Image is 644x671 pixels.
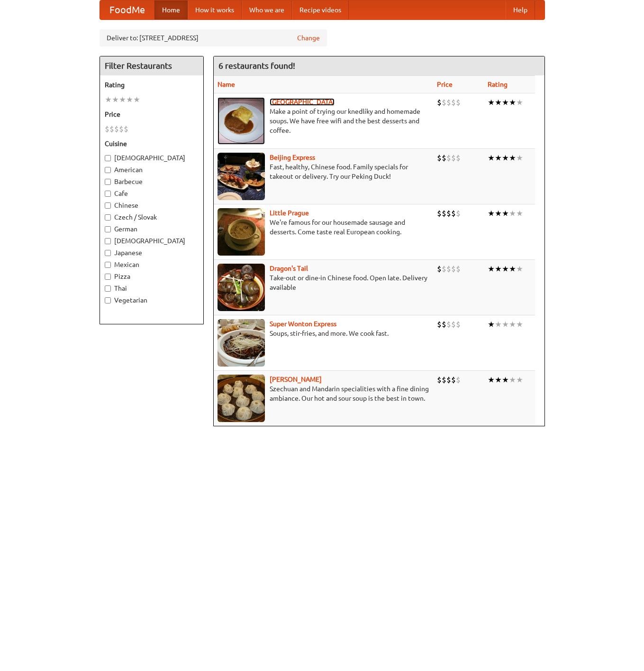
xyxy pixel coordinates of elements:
[105,201,199,210] label: Chinese
[456,264,461,274] li: $
[516,208,523,219] li: ★
[446,153,451,163] li: $
[442,208,446,219] li: $
[456,319,461,330] li: $
[270,265,308,272] a: Dragon's Tail
[488,264,495,274] li: ★
[218,319,265,367] img: superwonton.jpg
[451,264,456,274] li: $
[488,97,495,108] li: ★
[105,177,199,186] label: Barbecue
[109,124,114,134] li: $
[446,97,451,108] li: $
[218,264,265,311] img: dragon.jpg
[270,98,335,106] a: [GEOGRAPHIC_DATA]
[456,97,461,108] li: $
[456,153,461,163] li: $
[437,264,442,274] li: $
[488,208,495,219] li: ★
[516,264,523,274] li: ★
[488,81,508,88] a: Rating
[516,97,523,108] li: ★
[495,319,502,330] li: ★
[112,94,119,105] li: ★
[502,97,509,108] li: ★
[509,153,516,163] li: ★
[105,260,199,269] label: Mexican
[509,264,516,274] li: ★
[442,153,446,163] li: $
[218,81,235,88] a: Name
[451,319,456,330] li: $
[451,375,456,385] li: $
[516,153,523,163] li: ★
[105,297,111,303] input: Vegetarian
[218,273,430,292] p: Take-out or dine-in Chinese food. Open late. Delivery available
[270,376,322,383] a: [PERSON_NAME]
[446,264,451,274] li: $
[105,191,111,197] input: Cafe
[218,107,430,135] p: Make a point of trying our knedlíky and homemade soups. We have free wifi and the best desserts a...
[154,0,188,19] a: Home
[437,319,442,330] li: $
[218,97,265,145] img: czechpoint.jpg
[218,218,430,237] p: We're famous for our housemade sausage and desserts. Come taste real European cooking.
[100,56,203,75] h4: Filter Restaurants
[442,264,446,274] li: $
[105,155,111,161] input: [DEMOGRAPHIC_DATA]
[218,375,265,422] img: shandong.jpg
[509,208,516,219] li: ★
[502,375,509,385] li: ★
[495,153,502,163] li: ★
[105,226,111,232] input: German
[502,153,509,163] li: ★
[502,264,509,274] li: ★
[105,214,111,221] input: Czech / Slovak
[218,162,430,181] p: Fast, healthy, Chinese food. Family specials for takeout or delivery. Try our Peking Duck!
[488,153,495,163] li: ★
[105,285,111,292] input: Thai
[218,208,265,256] img: littleprague.jpg
[270,154,315,161] a: Beijing Express
[495,375,502,385] li: ★
[105,224,199,234] label: German
[105,248,199,257] label: Japanese
[446,375,451,385] li: $
[105,272,199,281] label: Pizza
[114,124,119,134] li: $
[218,329,430,338] p: Soups, stir-fries, and more. We cook fast.
[105,238,111,244] input: [DEMOGRAPHIC_DATA]
[456,208,461,219] li: $
[297,33,320,43] a: Change
[451,153,456,163] li: $
[218,61,295,70] ng-pluralize: 6 restaurants found!
[442,375,446,385] li: $
[442,319,446,330] li: $
[100,29,327,46] div: Deliver to: [STREET_ADDRESS]
[437,208,442,219] li: $
[516,375,523,385] li: ★
[516,319,523,330] li: ★
[270,320,336,328] a: Super Wonton Express
[456,375,461,385] li: $
[509,319,516,330] li: ★
[506,0,535,19] a: Help
[105,212,199,222] label: Czech / Slovak
[437,375,442,385] li: $
[119,94,126,105] li: ★
[105,165,199,175] label: American
[446,208,451,219] li: $
[495,264,502,274] li: ★
[218,153,265,200] img: beijing.jpg
[105,167,111,173] input: American
[105,124,109,134] li: $
[105,139,199,148] h5: Cuisine
[105,110,199,119] h5: Price
[133,94,140,105] li: ★
[105,295,199,305] label: Vegetarian
[105,250,111,256] input: Japanese
[437,97,442,108] li: $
